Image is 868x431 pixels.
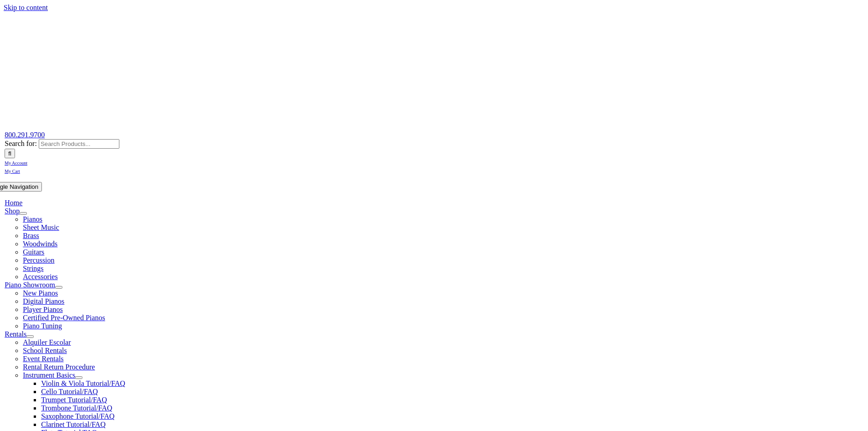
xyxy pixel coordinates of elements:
[23,265,43,272] a: Strings
[5,169,20,174] span: My Cart
[41,379,125,387] a: Violin & Viola Tutorial/FAQ
[41,404,112,412] a: Trombone Tutorial/FAQ
[5,161,27,166] span: My Account
[23,215,42,223] a: Pianos
[4,4,48,11] a: Skip to content
[75,376,82,379] button: Open submenu of Instrument Basics
[23,314,105,322] a: Certified Pre-Owned Pianos
[5,281,55,289] a: Piano Showroom
[5,166,20,174] a: My Cart
[23,240,57,248] a: Woodwinds
[41,396,107,404] a: Trumpet Tutorial/FAQ
[23,232,39,239] a: Brass
[39,139,119,149] input: Search Products...
[41,388,98,395] a: Cello Tutorial/FAQ
[41,421,106,428] a: Clarinet Tutorial/FAQ
[23,355,63,363] a: Event Rentals
[20,212,27,215] button: Open submenu of Shop
[55,286,62,289] button: Open submenu of Piano Showroom
[23,289,58,297] a: New Pianos
[5,131,45,139] a: 800.291.9700
[23,338,71,346] a: Alquiler Escolar
[23,223,59,231] a: Sheet Music
[23,256,54,264] a: Percussion
[23,297,64,305] a: Digital Pianos
[5,330,26,338] a: Rentals
[23,371,75,379] a: Instrument Basics
[23,248,44,256] a: Guitars
[5,199,22,207] a: Home
[5,207,20,215] a: Shop
[41,412,114,420] a: Saxophone Tutorial/FAQ
[5,158,27,166] a: My Account
[23,347,67,354] a: School Rentals
[5,149,15,158] input: Search
[5,140,37,147] span: Search for:
[23,273,57,280] a: Accessories
[26,335,34,338] button: Open submenu of Rentals
[23,306,63,313] a: Player Pianos
[23,322,62,330] a: Piano Tuning
[23,363,95,371] a: Rental Return Procedure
